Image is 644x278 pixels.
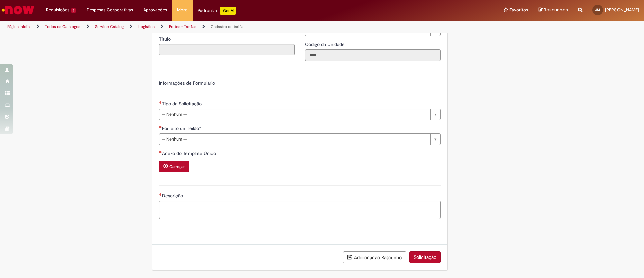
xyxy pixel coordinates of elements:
[46,7,69,13] span: Requisições
[7,24,31,29] a: Página inicial
[159,193,162,196] span: Necessários
[159,201,441,219] textarea: Descrição
[509,7,528,13] span: Favoritos
[169,164,185,169] small: Carregar
[305,41,346,47] span: Somente leitura - Código da Unidade
[159,151,162,153] span: Necessários
[1,3,35,17] img: ServiceNow
[211,24,243,29] a: Cadastro de tarifa
[595,8,600,12] span: JM
[5,21,424,33] ul: Trilhas de página
[95,24,124,29] a: Service Catalog
[71,8,76,13] span: 3
[409,251,441,263] button: Solicitação
[159,80,215,86] label: Informações de Formulário
[159,36,172,42] span: Somente leitura - Título
[159,36,172,42] label: Somente leitura - Título
[162,193,184,199] span: Descrição
[143,7,167,13] span: Aprovações
[162,109,427,120] span: -- Nenhum --
[162,125,202,131] span: Foi feito um leilão?
[162,134,427,145] span: -- Nenhum --
[159,44,295,55] input: Título
[162,101,203,107] span: Tipo da Solicitação
[343,251,406,263] button: Adicionar ao Rascunho
[198,7,236,15] div: Padroniza
[45,24,80,29] a: Todos os Catálogos
[538,7,568,13] a: Rascunhos
[162,150,217,156] span: Anexo do Template Único
[87,7,133,13] span: Despesas Corporativas
[544,7,568,13] span: Rascunhos
[305,49,441,61] input: Código da Unidade
[605,7,639,13] span: [PERSON_NAME]
[177,7,187,13] span: More
[138,24,155,29] a: Logistica
[159,126,162,128] span: Necessários
[305,41,346,48] label: Somente leitura - Código da Unidade
[159,161,189,172] button: Carregar anexo de Anexo do Template Único Required
[159,101,162,104] span: Necessários
[169,24,196,29] a: Fretes - Tarifas
[220,7,236,15] p: +GenAi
